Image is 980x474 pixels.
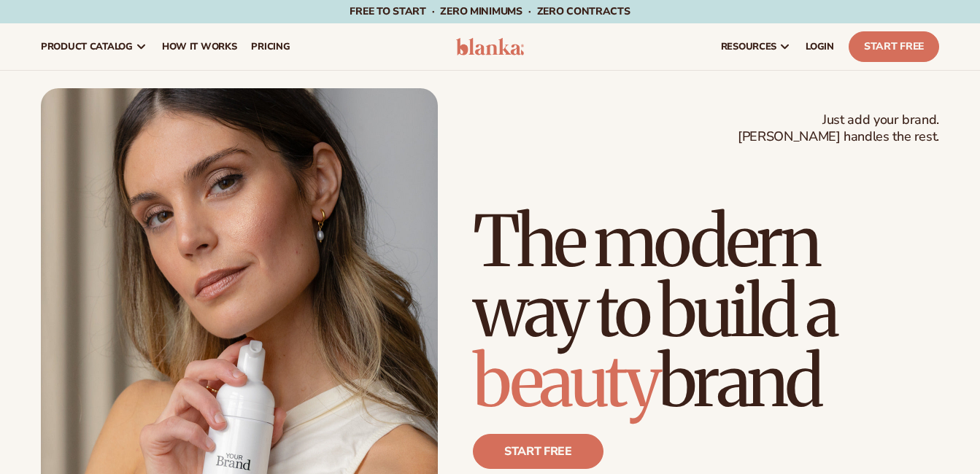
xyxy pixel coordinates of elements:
[251,41,290,53] span: pricing
[849,31,939,62] a: Start Free
[721,41,776,53] span: resources
[738,112,939,146] span: Just add your brand. [PERSON_NAME] handles the rest.
[244,23,297,70] a: pricing
[473,338,658,425] span: beauty
[34,23,155,70] a: product catalog
[162,41,237,53] span: How It Works
[41,41,133,53] span: product catalog
[806,41,834,53] span: LOGIN
[714,23,798,70] a: resources
[473,434,603,469] a: Start free
[456,38,525,55] img: logo
[350,4,630,18] span: Free to start · ZERO minimums · ZERO contracts
[473,206,939,416] h1: The modern way to build a brand
[798,23,841,70] a: LOGIN
[155,23,244,70] a: How It Works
